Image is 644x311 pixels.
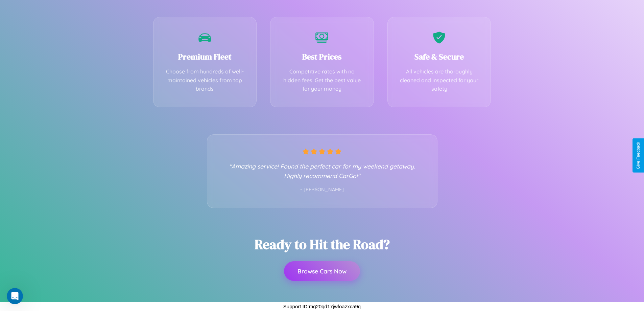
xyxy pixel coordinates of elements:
[221,161,424,180] p: "Amazing service! Found the perfect car for my weekend getaway. Highly recommend CarGo!"
[284,261,360,281] button: Browse Cars Now
[164,67,246,93] p: Choose from hundreds of well-maintained vehicles from top brands
[398,67,481,93] p: All vehicles are thoroughly cleaned and inspected for your safety
[164,51,246,62] h3: Premium Fleet
[283,302,361,311] p: Support ID: mg20qd17jwfoazxca9q
[398,51,481,62] h3: Safe & Secure
[7,288,23,304] iframe: Intercom live chat
[255,235,390,253] h2: Ready to Hit the Road?
[281,67,363,93] p: Competitive rates with no hidden fees. Get the best value for your money
[221,185,424,194] p: - [PERSON_NAME]
[636,142,641,169] div: Give Feedback
[281,51,363,62] h3: Best Prices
